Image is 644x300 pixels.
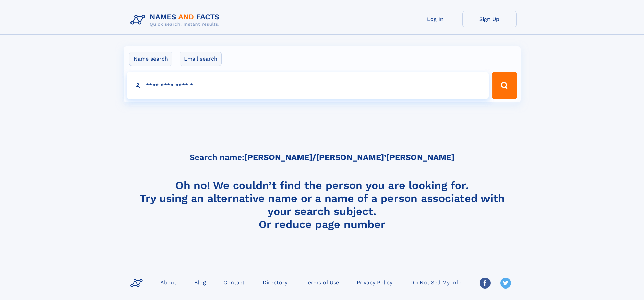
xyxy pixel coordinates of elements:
[128,179,517,230] h4: Oh no! We couldn’t find the person you are looking for. Try using an alternative name or a name o...
[500,278,511,289] img: Twitter
[480,278,491,289] img: Facebook
[408,277,464,287] a: Do Not Sell My Info
[190,153,454,162] h5: Search name:
[221,277,247,287] a: Contact
[492,72,517,99] button: Search Button
[303,277,342,287] a: Terms of Use
[158,277,179,287] a: About
[127,72,489,99] input: search input
[128,11,225,29] img: Logo Names and Facts
[244,153,454,162] b: [PERSON_NAME]/[PERSON_NAME]’[PERSON_NAME]
[354,277,395,287] a: Privacy Policy
[408,11,462,27] a: Log In
[462,11,517,27] a: Sign Up
[260,277,290,287] a: Directory
[192,277,209,287] a: Blog
[180,52,222,66] label: Email search
[129,52,172,66] label: Name search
